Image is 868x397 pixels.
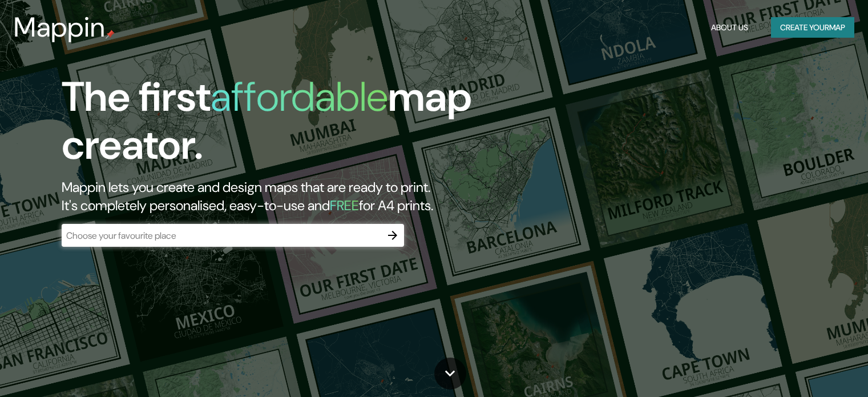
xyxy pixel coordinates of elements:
h1: affordable [211,70,388,123]
button: Create yourmap [771,17,854,38]
h1: The first map creator. [62,73,496,178]
h5: FREE [330,197,359,214]
img: mappin-pin [106,30,115,39]
iframe: Help widget launcher [766,352,855,384]
input: Choose your favourite place [62,229,381,242]
h3: Mappin [14,11,106,43]
button: About Us [706,17,753,38]
h2: Mappin lets you create and design maps that are ready to print. It's completely personalised, eas... [62,178,496,215]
